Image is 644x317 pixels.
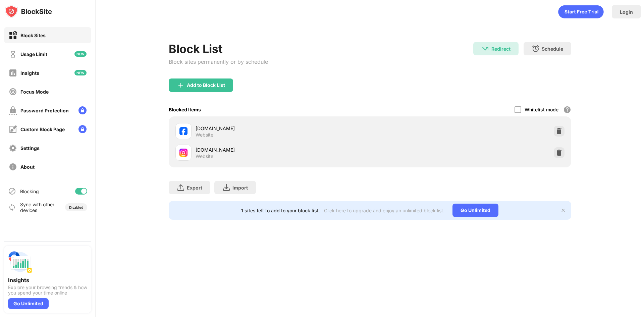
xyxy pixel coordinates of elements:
[78,125,87,133] img: lock-menu.svg
[620,9,633,15] div: Login
[9,125,17,134] img: customize-block-page-off.svg
[169,107,201,112] div: Blocked Items
[78,106,87,114] img: lock-menu.svg
[8,250,32,274] img: push-insights.svg
[20,145,40,151] div: Settings
[179,127,187,135] img: favicons
[9,163,17,171] img: about-off.svg
[196,132,213,138] div: Website
[9,144,17,152] img: settings-off.svg
[9,88,17,96] img: focus-off.svg
[179,149,187,157] img: favicons
[69,205,83,209] div: Disabled
[8,298,49,309] div: Go Unlimited
[452,204,498,217] div: Go Unlimited
[20,33,46,38] div: Block Sites
[187,185,202,191] div: Export
[9,106,17,115] img: password-protection-off.svg
[324,208,444,213] div: Click here to upgrade and enjoy an unlimited block list.
[9,31,17,40] img: block-on.svg
[169,42,268,56] div: Block List
[8,187,16,195] img: blocking-icon.svg
[196,125,370,132] div: [DOMAIN_NAME]
[542,46,563,52] div: Schedule
[20,70,39,76] div: Insights
[8,203,16,211] img: sync-icon.svg
[560,208,566,213] img: x-button.svg
[491,46,511,52] div: Redirect
[196,153,213,159] div: Website
[20,189,39,194] div: Blocking
[9,50,17,58] img: time-usage-off.svg
[9,69,17,77] img: insights-off.svg
[74,51,87,57] img: new-icon.svg
[20,108,69,113] div: Password Protection
[241,208,320,213] div: 1 sites left to add to your block list.
[8,277,87,283] div: Insights
[20,164,35,170] div: About
[187,83,225,88] div: Add to Block List
[558,5,604,18] div: animation
[525,107,558,112] div: Whitelist mode
[20,202,55,213] div: Sync with other devices
[8,285,87,296] div: Explore your browsing trends & how you spend your time online
[5,5,52,18] img: logo-blocksite.svg
[196,146,370,153] div: [DOMAIN_NAME]
[20,126,65,132] div: Custom Block Page
[169,58,268,65] div: Block sites permanently or by schedule
[20,51,47,57] div: Usage Limit
[74,70,87,75] img: new-icon.svg
[20,89,49,95] div: Focus Mode
[232,185,248,191] div: Import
